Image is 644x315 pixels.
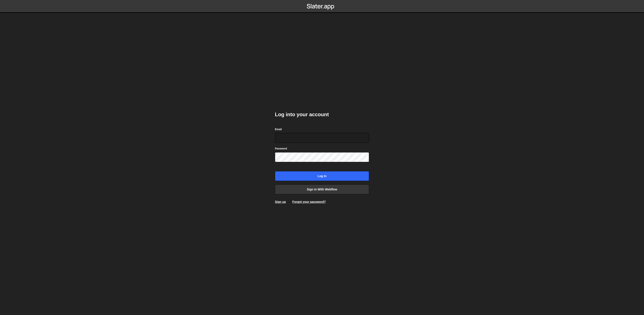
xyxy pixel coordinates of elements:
[275,171,369,181] input: Log in
[275,184,369,194] a: Sign in with Webflow
[292,200,326,203] a: Forgot your password?
[275,111,369,118] h2: Log into your account
[275,127,282,131] label: Email
[275,200,286,203] a: Sign up
[275,146,287,151] label: Password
